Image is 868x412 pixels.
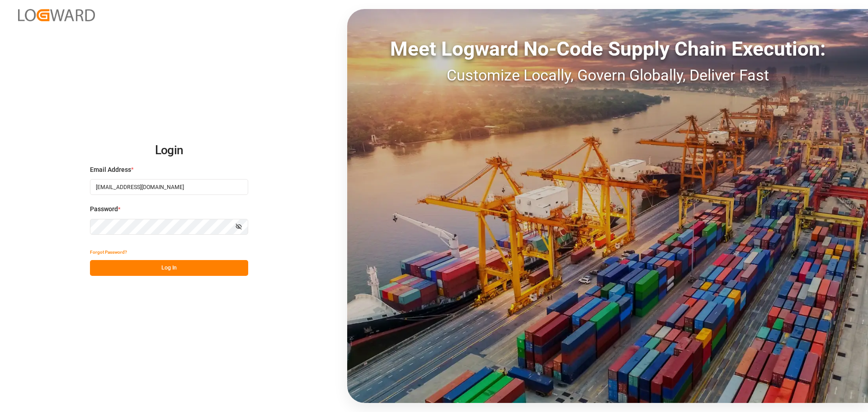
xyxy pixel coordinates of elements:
[90,204,118,214] span: Password
[347,34,868,64] div: Meet Logward No-Code Supply Chain Execution:
[90,136,248,165] h2: Login
[90,260,248,276] button: Log In
[18,9,95,21] img: Logward_new_orange.png
[90,165,131,175] span: Email Address
[347,64,868,87] div: Customize Locally, Govern Globally, Deliver Fast
[90,179,248,195] input: Enter your email
[90,244,127,260] button: Forgot Password?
